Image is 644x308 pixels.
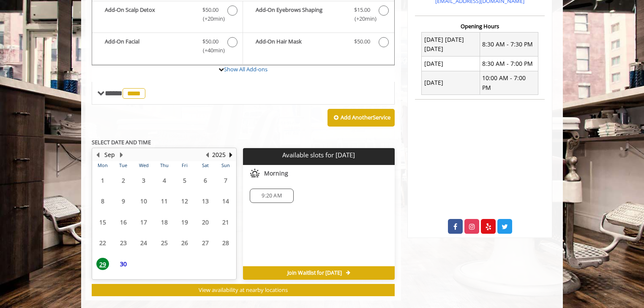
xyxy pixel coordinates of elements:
button: Previous Year [204,150,210,159]
b: Add Another Service [341,113,390,121]
td: Select day30 [113,254,133,275]
label: Add-On Hair Mask [247,37,390,49]
th: Fri [175,161,195,170]
b: Add-On Hair Mask [256,37,345,47]
span: Morning [264,170,288,177]
span: $50.00 [202,37,218,46]
td: 10:00 AM - 7:00 PM [480,71,538,95]
th: Sat [195,161,215,170]
th: Mon [93,161,113,170]
button: Add AnotherService [327,109,395,127]
td: [DATE] [DATE] [DATE] [422,32,480,57]
p: Available slots for [DATE] [246,151,391,159]
img: morning slots [250,168,260,178]
div: 9:20 AM [250,189,293,203]
button: 2025 [212,150,226,159]
b: Add-On Facial [105,37,194,55]
button: Previous Month [94,150,101,159]
a: Show All Add-ons [224,65,267,73]
td: 8:30 AM - 7:30 PM [480,32,538,57]
th: Wed [134,161,154,170]
span: $50.00 [354,37,370,46]
button: Next Month [118,150,125,159]
th: Tue [113,161,133,170]
span: View availability at nearby locations [199,286,288,294]
th: Sun [216,161,236,170]
span: $50.00 [202,5,218,14]
span: (+20min ) [198,14,223,23]
span: 30 [117,258,130,270]
button: Sep [104,150,115,159]
b: Add-On Scalp Detox [105,5,194,23]
label: Add-On Eyebrows Shaping [247,5,390,25]
span: $15.00 [354,5,370,14]
label: Add-On Scalp Detox [96,5,238,25]
button: View availability at nearby locations [92,284,395,296]
span: Join Waitlist for [DATE] [287,270,342,276]
span: (+40min ) [198,46,223,55]
td: 8:30 AM - 7:00 PM [480,57,538,71]
span: (+20min ) [349,14,374,23]
button: Next Year [227,150,234,159]
th: Thu [154,161,174,170]
span: 9:20 AM [262,192,281,199]
b: Add-On Eyebrows Shaping [256,5,345,23]
td: Select day29 [93,254,113,275]
td: [DATE] [422,57,480,71]
h3: Opening Hours [415,23,545,29]
label: Add-On Facial [96,37,238,57]
b: SELECT DATE AND TIME [92,138,151,146]
td: [DATE] [422,71,480,95]
span: 29 [96,258,109,270]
